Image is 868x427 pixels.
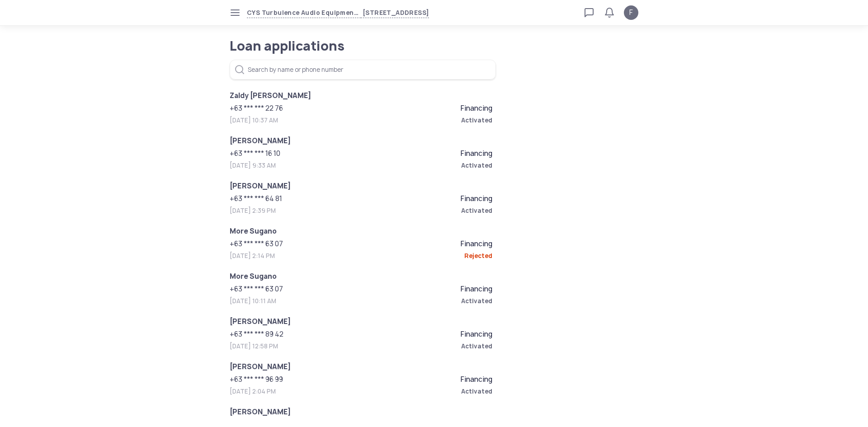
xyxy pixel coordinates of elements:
span: [PERSON_NAME] [230,316,492,327]
span: Financing [461,239,492,249]
span: More Sugano [230,271,492,282]
span: Activated [361,296,493,305]
span: [DATE] 9:33 AM [230,161,276,170]
span: [DATE] 2:04 PM [230,387,276,396]
span: Financing [461,194,492,203]
span: Financing [461,285,492,294]
span: Financing [461,330,492,339]
span: [DATE] 2:14 PM [230,251,275,260]
span: Activated [361,342,493,351]
span: Activated [361,116,493,125]
span: [PERSON_NAME] [230,181,492,192]
span: [PERSON_NAME] [230,136,492,146]
span: F [629,7,633,18]
button: F [624,5,638,20]
span: Zaldy [PERSON_NAME] [230,90,492,101]
span: Activated [361,387,493,396]
span: Financing [461,149,492,158]
span: Rejected [361,251,493,260]
h1: Loan applications [230,40,461,52]
span: CYS Turbulence Audio Equipment Trading Iloilo [247,8,361,18]
button: CYS Turbulence Audio Equipment Trading Iloilo[STREET_ADDRESS] [247,8,429,18]
span: [STREET_ADDRESS] [361,8,429,18]
span: [DATE] 10:37 AM [230,116,278,125]
span: [DATE] 2:39 PM [230,206,276,215]
span: [PERSON_NAME] [230,361,492,372]
span: Financing [461,104,492,113]
span: [DATE] 12:58 PM [230,342,278,351]
span: Activated [361,206,493,215]
span: More Sugano [230,226,492,237]
span: Activated [361,161,493,170]
span: [DATE] 10:11 AM [230,296,276,305]
span: [PERSON_NAME] [230,407,492,418]
span: Financing [461,375,492,384]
